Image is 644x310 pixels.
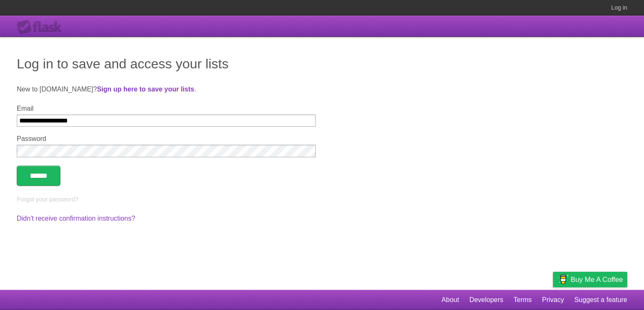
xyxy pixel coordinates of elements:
[553,272,627,287] a: Buy me a coffee
[17,135,316,143] label: Password
[574,292,627,308] a: Suggest a feature
[97,86,194,93] a: Sign up here to save your lists
[542,292,564,308] a: Privacy
[571,272,623,287] span: Buy me a coffee
[17,215,135,222] a: Didn't receive confirmation instructions?
[17,105,316,112] label: Email
[514,292,532,308] a: Terms
[17,84,627,94] p: New to [DOMAIN_NAME]? .
[17,20,67,35] div: Flask
[469,292,503,308] a: Developers
[441,292,459,308] a: About
[17,196,78,203] a: Forgot your password?
[17,54,627,74] h1: Log in to save and access your lists
[557,272,569,287] img: Buy me a coffee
